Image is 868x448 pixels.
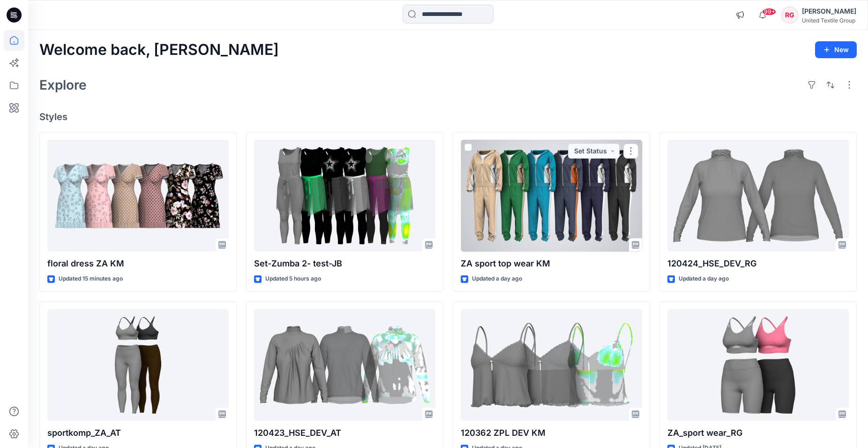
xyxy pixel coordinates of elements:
[667,140,849,252] a: 120424_HSE_DEV_RG
[762,8,776,15] span: 99+
[461,140,642,252] a: ZA sport top wear KM
[781,7,798,23] div: RG
[254,309,435,421] a: 120423_HSE_DEV_AT
[59,274,123,284] p: Updated 15 minutes ago
[461,426,642,440] p: 120362 ZPL DEV KM
[802,17,856,24] div: United Textile Group
[39,77,87,92] h2: Explore
[254,257,435,270] p: Set-Zumba 2- test-JB
[265,274,321,284] p: Updated 5 hours ago
[254,140,435,252] a: Set-Zumba 2- test-JB
[667,426,849,440] p: ZA_sport wear_RG
[802,6,856,17] div: [PERSON_NAME]
[679,274,729,284] p: Updated a day ago
[47,426,229,440] p: sportkomp_ZA_AT
[472,274,522,284] p: Updated a day ago
[47,309,229,421] a: sportkomp_ZA_AT
[461,309,642,421] a: 120362 ZPL DEV KM
[47,257,229,270] p: floral dress ZA KM
[815,41,857,58] button: New
[39,41,279,59] h2: Welcome back, [PERSON_NAME]
[39,111,857,122] h4: Styles
[254,426,435,440] p: 120423_HSE_DEV_AT
[47,140,229,252] a: floral dress ZA KM
[667,257,849,270] p: 120424_HSE_DEV_RG
[667,309,849,421] a: ZA_sport wear_RG
[461,257,642,270] p: ZA sport top wear KM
